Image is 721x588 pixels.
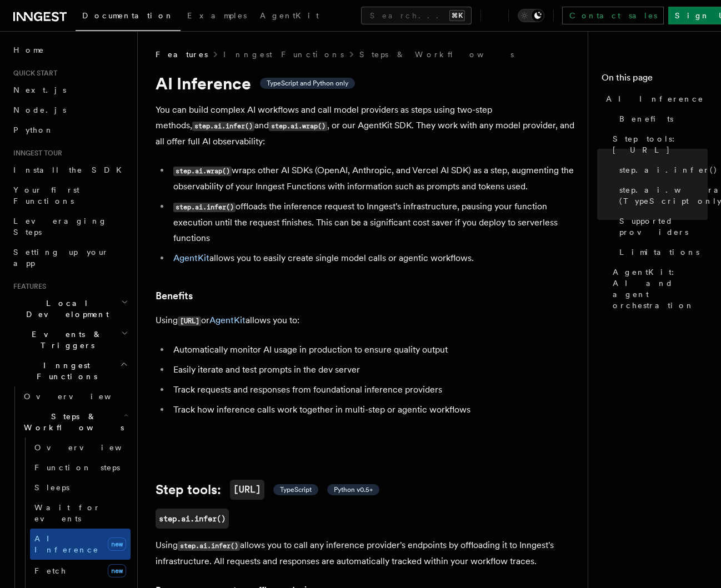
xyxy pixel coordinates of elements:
kbd: ⌘K [449,10,465,21]
a: step.ai.infer() [615,160,708,180]
a: AgentKit [209,315,246,325]
h1: AI Inference [156,73,579,93]
span: Install the SDK [13,165,128,174]
button: Toggle dark mode [518,9,544,22]
li: Easily iterate and test prompts in the dev server [170,362,579,378]
a: Overview [30,438,131,458]
span: Inngest Functions [9,360,120,382]
a: Next.js [9,80,131,100]
p: You can build complex AI workflows and call model providers as steps using two-step methods, and ... [156,102,579,149]
span: Steps & Workflows [19,411,124,433]
span: Documentation [82,11,174,20]
a: AI Inferencenew [30,529,131,560]
span: Wait for events [34,503,101,523]
button: Local Development [9,293,131,324]
button: Search...⌘K [361,7,472,24]
li: Track requests and responses from foundational inference providers [170,382,579,398]
a: Limitations [615,242,708,262]
button: Steps & Workflows [19,406,131,438]
span: Limitations [619,247,699,258]
a: Function steps [30,458,131,478]
a: Benefits [156,288,193,304]
a: Sleeps [30,478,131,497]
span: Python [13,125,54,134]
span: Quick start [9,69,57,78]
span: Examples [187,11,247,20]
a: Step tools:[URL] TypeScript Python v0.5+ [156,480,379,500]
a: Python [9,120,131,140]
span: step.ai.infer() [619,164,718,175]
span: AI Inference [34,534,99,554]
span: Node.js [13,105,66,114]
button: Events & Triggers [9,324,131,355]
code: [URL] [178,316,201,326]
a: Supported providers [615,211,708,242]
a: Node.js [9,100,131,120]
span: Overview [34,443,149,452]
span: Features [9,282,46,291]
span: Features [156,49,208,60]
span: Function steps [34,463,120,472]
span: Inngest tour [9,149,62,158]
span: Your first Functions [13,185,79,205]
p: Using or allows you to: [156,313,579,329]
button: Inngest Functions [9,355,131,386]
a: AgentKit: AI and agent orchestration [608,262,708,315]
span: AgentKit [260,11,319,20]
span: Sleeps [34,483,69,492]
span: AI Inference [606,93,704,104]
span: Fetch [34,566,67,575]
span: Step tools: [URL] [613,133,708,155]
code: step.ai.infer() [192,122,254,131]
a: Steps & Workflows [359,49,514,60]
li: wraps other AI SDKs (OpenAI, Anthropic, and Vercel AI SDK) as a step, augmenting the observabilit... [170,163,579,194]
span: Events & Triggers [9,329,121,351]
span: Overview [24,392,138,401]
a: Benefits [615,109,708,129]
a: Contact sales [562,7,664,24]
a: Overview [19,386,131,406]
a: Inngest Functions [223,49,344,60]
span: TypeScript and Python only [267,79,348,88]
code: step.ai.infer() [178,541,240,551]
code: step.ai.wrap() [173,167,232,176]
span: Python v0.5+ [334,485,373,494]
a: Home [9,40,131,60]
a: Leveraging Steps [9,211,131,242]
code: step.ai.infer() [173,203,236,212]
a: Your first Functions [9,180,131,211]
span: Leveraging Steps [13,217,107,237]
span: Next.js [13,86,66,94]
a: Setting up your app [9,242,131,273]
a: AgentKit [173,253,209,263]
span: AgentKit: AI and agent orchestration [613,267,708,311]
span: Supported providers [619,215,708,238]
a: step.ai.infer() [156,509,229,529]
a: AgentKit [253,3,326,30]
a: AI Inference [602,89,708,109]
li: Track how inference calls work together in multi-step or agentic workflows [170,402,579,418]
li: offloads the inference request to Inngest's infrastructure, pausing your function execution until... [170,199,579,246]
p: Using allows you to call any inference provider's endpoints by offloading it to Inngest's infrast... [156,537,579,569]
a: step.ai.wrap() (TypeScript only) [615,180,708,211]
span: Local Development [9,298,121,320]
a: Install the SDK [9,160,131,180]
span: new [108,564,126,577]
a: Step tools: [URL] [608,129,708,160]
a: Examples [181,3,253,30]
a: Wait for events [30,497,131,529]
li: Automatically monitor AI usage in production to ensure quality output [170,342,579,358]
li: allows you to easily create single model calls or agentic workflows. [170,250,579,266]
span: Setting up your app [13,248,109,268]
code: step.ai.wrap() [269,122,327,131]
a: Documentation [76,3,181,31]
span: Benefits [619,113,673,124]
a: Fetchnew [30,560,131,582]
code: [URL] [230,480,264,500]
span: Home [13,44,44,56]
span: new [108,537,126,551]
span: TypeScript [280,485,312,494]
h4: On this page [602,71,708,89]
